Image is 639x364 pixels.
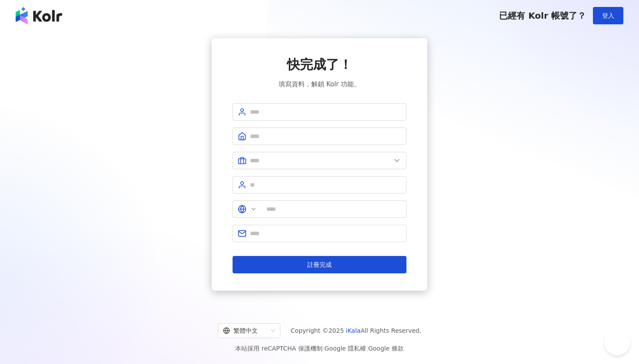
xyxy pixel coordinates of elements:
span: 註冊完成 [307,261,332,268]
a: Google 隱私權 [324,345,366,352]
span: | [366,345,368,352]
button: 登入 [593,7,623,24]
span: 本站採用 reCAPTCHA 保護機制 [235,343,403,354]
span: 填寫資料，解鎖 Kolr 功能。 [279,79,360,89]
span: | [323,345,325,352]
div: 繁體中文 [223,324,267,338]
img: logo [16,7,62,24]
a: Google 條款 [368,345,404,352]
span: 已經有 Kolr 帳號了？ [499,10,586,21]
button: 註冊完成 [233,256,406,273]
span: Copyright © 2025 All Rights Reserved. [291,325,422,336]
a: iKala [346,327,361,334]
iframe: Help Scout Beacon - Open [604,329,630,355]
span: 登入 [602,12,614,19]
span: 快完成了！ [287,56,352,74]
